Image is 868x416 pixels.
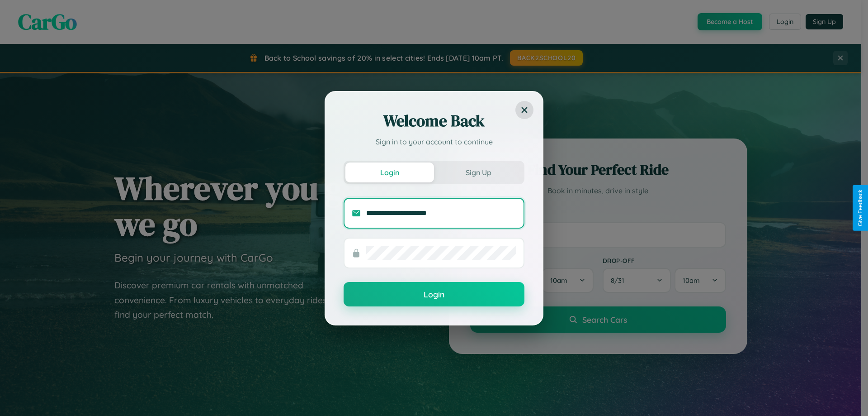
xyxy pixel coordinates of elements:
[344,282,524,306] button: Login
[345,163,434,182] button: Login
[344,110,524,132] h2: Welcome Back
[344,136,524,147] p: Sign in to your account to continue
[434,163,523,182] button: Sign Up
[857,190,863,226] div: Give Feedback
